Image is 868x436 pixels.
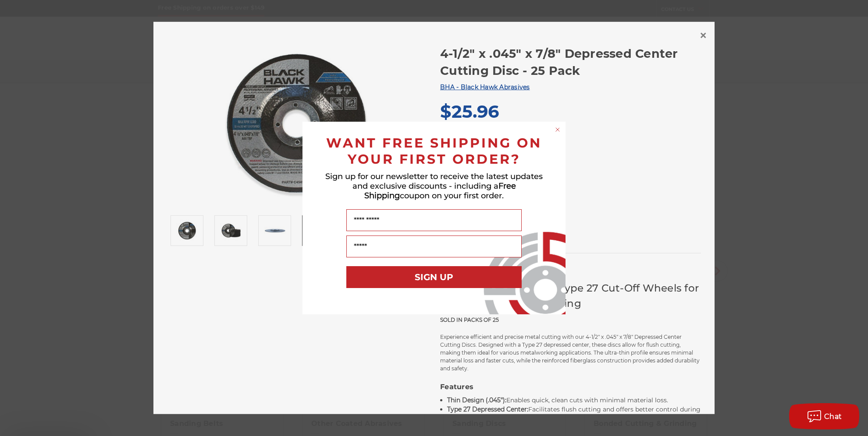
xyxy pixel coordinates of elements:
[326,135,542,167] span: WANT FREE SHIPPING ON YOUR FIRST ORDER?
[824,412,842,421] span: Chat
[346,266,522,288] button: SIGN UP
[553,125,562,134] button: Close dialog
[325,172,543,200] span: Sign up for our newsletter to receive the latest updates and exclusive discounts - including a co...
[789,403,859,429] button: Chat
[364,181,516,200] span: Free Shipping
